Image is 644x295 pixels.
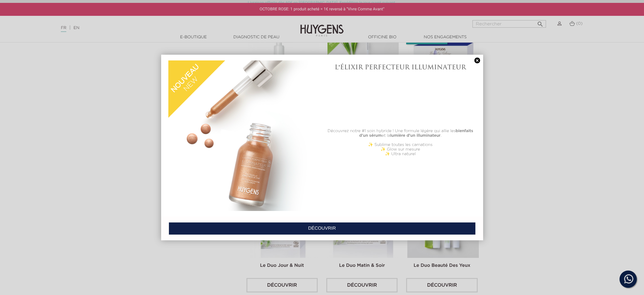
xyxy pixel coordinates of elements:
p: ✨ Sublime toutes les carnations [325,142,476,147]
a: DÉCOUVRIR [169,222,476,235]
p: ✨ Glow sur mesure [325,147,476,152]
p: Découvrez notre #1 soin hybride ! Une formule légère qui allie les et la . [325,129,476,138]
b: lumière d'un illuminateur [390,134,441,138]
h1: L'ÉLIXIR PERFECTEUR ILLUMINATEUR [325,63,476,71]
b: bienfaits d'un sérum [359,129,473,138]
p: ✨ Ultra naturel [325,152,476,156]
